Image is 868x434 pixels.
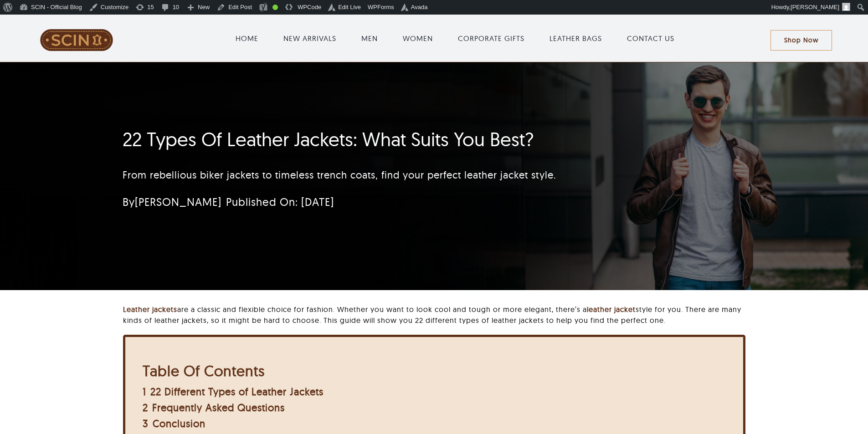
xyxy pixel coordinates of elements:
[143,401,285,414] a: 2 Frequently Asked Questions
[143,362,265,380] b: Table Of Contents
[143,385,146,398] span: 1
[123,168,637,183] p: From rebellious biker jackets to timeless trench coats, find your perfect leather jacket style.
[226,195,334,209] span: Published On: [DATE]
[361,33,378,44] a: MEN
[153,417,205,430] span: Conclusion
[150,385,324,398] span: 22 Different Types of Leather Jackets
[627,33,674,44] a: CONTACT US
[140,24,770,53] nav: Main Menu
[272,5,278,10] div: Good
[143,417,149,430] span: 3
[143,401,148,414] span: 2
[791,4,839,10] span: [PERSON_NAME]
[458,33,524,44] a: CORPORATE GIFTS
[143,385,324,398] a: 1 22 Different Types of Leather Jackets
[135,195,221,209] a: [PERSON_NAME]
[283,33,336,44] a: NEW ARRIVALS
[770,30,832,51] a: Shop Now
[123,305,177,314] a: Leather jackets
[587,305,636,314] a: leather jacket
[236,33,258,44] a: HOME
[784,36,818,44] span: Shop Now
[550,33,602,44] a: LEATHER BAGS
[123,304,745,326] p: are a classic and flexible choice for fashion. Whether you want to look cool and tough or more el...
[143,417,205,430] a: 3 Conclusion
[123,128,637,151] h1: 22 Types Of Leather Jackets: What Suits You Best?
[152,401,285,414] span: Frequently Asked Questions
[123,195,221,209] span: By
[403,33,433,44] a: WOMEN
